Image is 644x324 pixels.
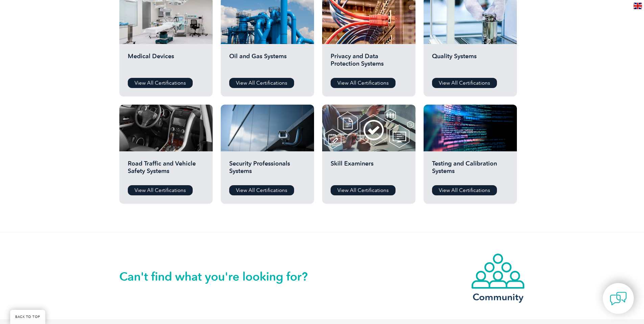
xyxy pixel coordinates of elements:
[331,78,396,88] a: View All Certifications
[128,78,193,88] a: View All Certifications
[331,52,407,73] h2: Privacy and Data Protection Systems
[10,310,45,324] a: BACK TO TOP
[432,185,497,195] a: View All Certifications
[229,78,294,88] a: View All Certifications
[229,185,294,195] a: View All Certifications
[432,160,508,180] h2: Testing and Calibration Systems
[432,52,508,73] h2: Quality Systems
[432,78,497,88] a: View All Certifications
[471,253,525,301] a: Community
[331,160,407,180] h2: Skill Examiners
[610,290,627,307] img: contact-chat.png
[128,185,193,195] a: View All Certifications
[331,185,396,195] a: View All Certifications
[634,3,642,9] img: en
[128,160,204,180] h2: Road Traffic and Vehicle Safety Systems
[229,160,306,180] h2: Security Professionals Systems
[471,253,525,289] img: icon-community.webp
[229,52,306,73] h2: Oil and Gas Systems
[128,52,204,73] h2: Medical Devices
[471,293,525,301] h3: Community
[119,271,322,282] h2: Can't find what you're looking for?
